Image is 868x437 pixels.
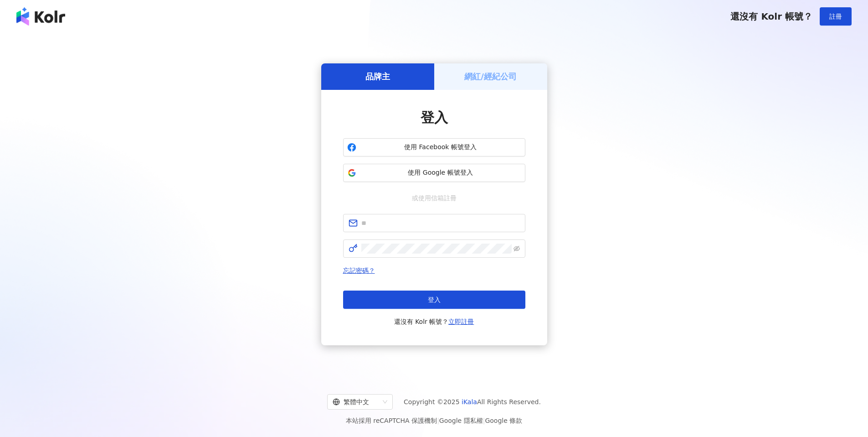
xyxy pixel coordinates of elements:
[343,164,525,182] button: 使用 Google 帳號登入
[485,417,522,424] a: Google 條款
[343,138,525,156] button: 使用 Facebook 帳號登入
[437,417,439,424] span: |
[829,13,842,20] span: 註冊
[343,291,525,309] button: 登入
[16,7,65,26] img: logo
[514,245,520,252] span: eye-invisible
[448,318,474,325] a: 立即註冊
[360,168,521,177] span: 使用 Google 帳號登入
[730,11,812,22] span: 還沒有 Kolr 帳號？
[333,395,379,409] div: 繁體中文
[404,396,541,407] span: Copyright © 2025 All Rights Reserved.
[464,71,517,82] h5: 網紅/經紀公司
[394,316,474,327] span: 還沒有 Kolr 帳號？
[365,71,390,82] h5: 品牌主
[343,267,375,274] a: 忘記密碼？
[820,7,852,26] button: 註冊
[439,417,483,424] a: Google 隱私權
[462,398,477,406] a: iKala
[360,143,521,152] span: 使用 Facebook 帳號登入
[346,415,522,426] span: 本站採用 reCAPTCHA 保護機制
[421,109,448,125] span: 登入
[428,296,441,303] span: 登入
[406,193,463,203] span: 或使用信箱註冊
[483,417,485,424] span: |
